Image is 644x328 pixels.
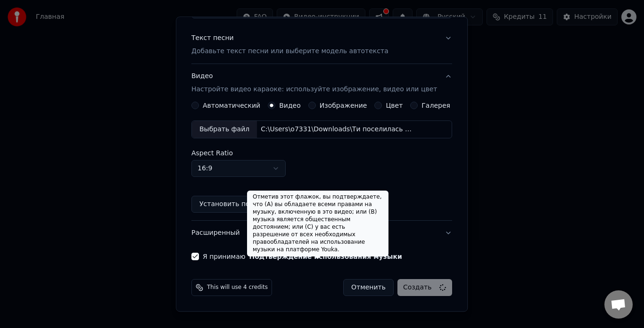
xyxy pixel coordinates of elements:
[191,72,437,95] div: Видео
[192,121,257,138] div: Выбрать файл
[207,284,268,292] span: This will use 4 credits
[386,103,403,109] label: Цвет
[320,103,367,109] label: Изображение
[191,26,452,64] button: Текст песниДобавьте текст песни или выберите модель автотекста
[191,85,437,95] p: Настройте видео караоке: используйте изображение, видео или цвет
[257,125,417,135] div: C:\Users\o7331\Downloads\Ти поселилась у душі.mp4
[279,103,301,109] label: Видео
[203,103,260,109] label: Автоматический
[191,47,388,56] p: Добавьте текст песни или выберите модель автотекста
[343,280,394,296] button: Отменить
[191,150,452,157] label: Aspect Ratio
[203,254,402,260] label: Я принимаю
[191,221,452,246] button: Расширенный
[249,254,402,260] button: Я принимаю
[191,102,452,221] div: ВидеоНастройте видео караоке: используйте изображение, видео или цвет
[422,103,451,109] label: Галерея
[191,34,234,43] div: Текст песни
[247,191,388,256] div: Отметив этот флажок, вы подтверждаете, что (A) вы обладаете всеми правами на музыку, включенную в...
[191,196,299,213] button: Установить по умолчанию
[191,64,452,102] button: ВидеоНастройте видео караоке: используйте изображение, видео или цвет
